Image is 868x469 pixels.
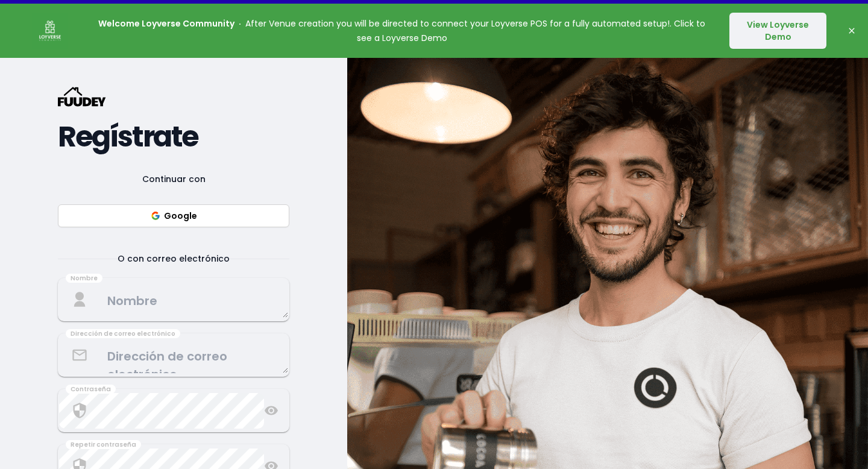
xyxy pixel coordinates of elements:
span: O con correo electrónico [103,251,244,266]
strong: Welcome Loyverse Community [98,17,234,30]
svg: {/* Added fill="currentColor" here */} {/* This rectangle defines the background. Its explicit fi... [58,87,106,107]
span: Continuar con [128,172,220,186]
div: Nombre [66,274,102,283]
div: Dirección de correo electrónico [66,329,180,339]
button: View Loyverse Demo [729,13,826,49]
div: Contraseña [66,385,116,394]
div: Repetir contraseña [66,440,141,450]
h2: Regístrate [58,126,289,148]
p: After Venue creation you will be directed to connect your Loyverse POS for a fully automated setu... [92,16,712,45]
button: Google [58,204,289,227]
